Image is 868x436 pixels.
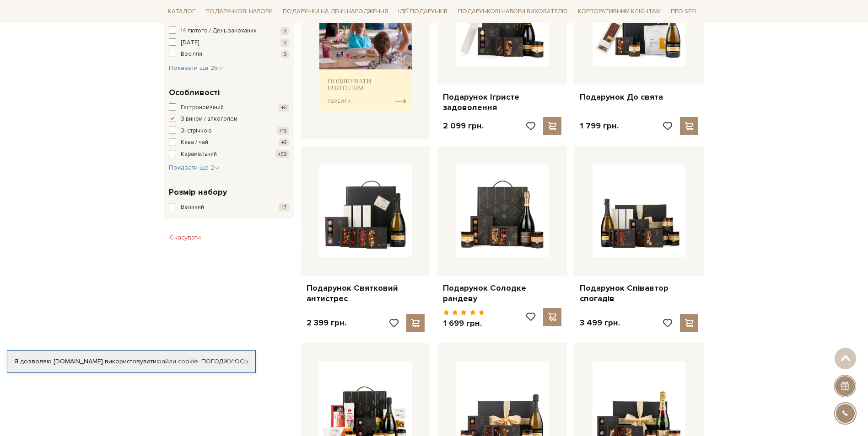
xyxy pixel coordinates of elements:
span: З вином / алкоголем [181,115,237,124]
button: Показати ще 25 [169,64,223,73]
div: Я дозволяю [DOMAIN_NAME] використовувати [7,357,255,366]
span: Великий [181,203,204,212]
a: файли cookie [156,357,198,365]
span: 14 лютого / День закоханих [181,27,256,36]
span: +39 [275,150,289,158]
a: Про Spell [667,5,704,19]
button: Великий 17 [169,203,289,212]
span: 3 [280,39,289,47]
span: Зі стрічкою [181,127,212,136]
span: [DATE] [181,38,199,48]
a: Подарункові набори [202,5,276,19]
span: +9 [279,138,289,146]
span: Показати ще 25 [169,64,223,72]
button: Скасувати [164,230,206,245]
span: 3 [280,27,289,35]
button: Кава / чай +9 [169,138,289,147]
a: Подарунок До свята [580,92,698,102]
span: Карамельний [181,150,217,159]
p: 2 099 грн. [443,121,484,131]
a: Подарунок Солодке рандеву [443,283,561,304]
a: Погоджуюсь [201,357,248,366]
span: Кава / чай [181,138,208,147]
span: 17 [279,203,289,211]
button: Карамельний +39 [169,150,289,159]
span: 8 [281,16,289,23]
a: Подарункові набори вихователю [454,4,571,19]
span: +6 [279,104,289,112]
a: Подарунок Ігристе задоволення [443,92,561,113]
button: 14 лютого / День закоханих 3 [169,27,289,36]
a: Подарунок Співавтор спогадів [580,283,698,304]
a: Каталог [164,5,199,19]
span: +16 [277,127,289,135]
button: Зі стрічкою +16 [169,127,289,136]
span: Весілля [181,50,202,59]
a: Подарунок Святковий антистрес [307,283,425,304]
a: Подарунки на День народження [279,5,392,19]
span: Розмір набору [169,186,227,198]
span: Гастрономічний [181,103,224,112]
span: Особливості [169,86,220,99]
p: 2 399 грн. [307,318,346,328]
p: 1 799 грн. [580,121,619,131]
button: Показати ще 2 [169,163,220,172]
button: З вином / алкоголем [169,115,289,124]
p: 3 499 грн. [580,318,620,328]
span: Показати ще 2 [169,164,220,171]
span: 9 [281,50,289,58]
a: Ідеї подарунків [394,5,451,19]
button: Гастрономічний +6 [169,103,289,112]
button: Весілля 9 [169,50,289,59]
a: Корпоративним клієнтам [574,4,664,19]
button: [DATE] 3 [169,38,289,48]
p: 1 699 грн. [443,318,485,329]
